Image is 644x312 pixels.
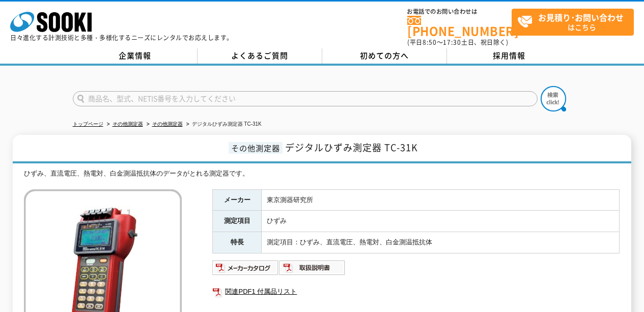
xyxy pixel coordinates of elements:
[423,38,437,47] span: 8:50
[285,140,418,154] span: デジタルひずみ測定器 TC-31K
[322,48,447,64] a: 初めての方へ
[517,9,633,35] span: はこちら
[73,48,198,64] a: 企業情報
[213,232,262,253] th: 特長
[10,35,233,41] p: 日々進化する計測技術と多種・多様化するニーズにレンタルでお応えします。
[443,38,461,47] span: 17:30
[213,211,262,232] th: 測定項目
[407,38,508,47] span: (平日 ～ 土日、祝日除く)
[512,9,634,36] a: お見積り･お問い合わせはこちら
[262,211,620,232] td: ひずみ
[213,189,262,211] th: メーカー
[212,266,279,274] a: メーカーカタログ
[212,260,279,276] img: メーカーカタログ
[24,168,620,179] div: ひずみ、直流電圧、熱電対、白金測温抵抗体のデータがとれる測定器です。
[262,232,620,253] td: 測定項目：ひずみ、直流電圧、熱電対、白金測温抵抗体
[212,285,620,298] a: 関連PDF1 付属品リスト
[360,50,409,61] span: 初めての方へ
[538,11,624,23] strong: お見積り･お問い合わせ
[407,9,512,15] span: お電話でのお問い合わせは
[279,266,346,274] a: 取扱説明書
[229,142,283,154] span: その他測定器
[447,48,572,64] a: 採用情報
[198,48,322,64] a: よくあるご質問
[113,121,143,127] a: その他測定器
[407,16,512,37] a: [PHONE_NUMBER]
[73,91,538,106] input: 商品名、型式、NETIS番号を入力してください
[184,119,262,130] li: デジタルひずみ測定器 TC-31K
[73,121,103,127] a: トップページ
[541,86,566,111] img: btn_search.png
[152,121,183,127] a: その他測定器
[279,260,346,276] img: 取扱説明書
[262,189,620,211] td: 東京測器研究所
